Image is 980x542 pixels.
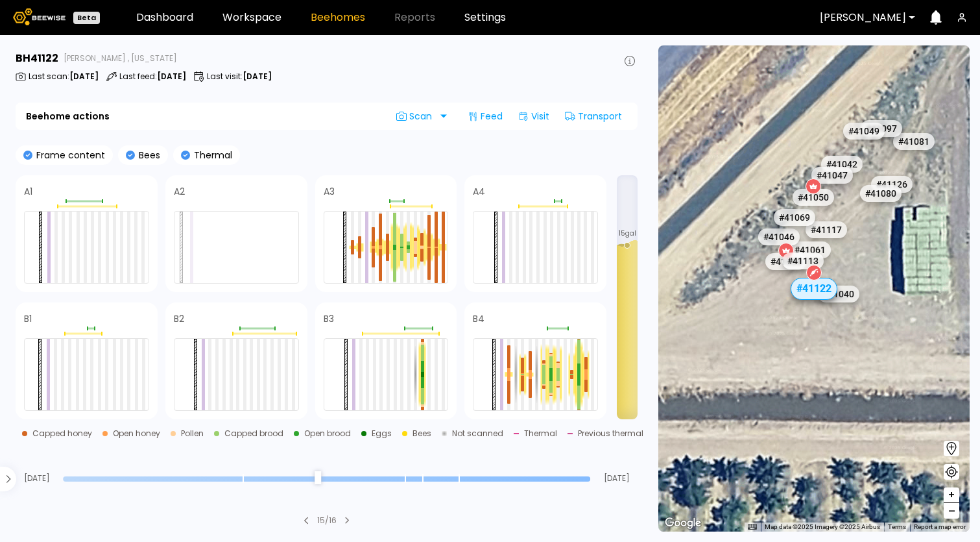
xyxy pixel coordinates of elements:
div: Eggs [372,430,392,437]
p: Thermal [190,151,232,160]
p: Frame content [32,151,105,160]
div: Thermal [524,430,557,437]
div: # 41069 [774,209,815,226]
b: [DATE] [243,71,272,82]
h4: B2 [174,314,184,323]
img: Google [662,515,704,532]
a: Beehomes [311,12,365,23]
h4: A2 [174,187,185,196]
div: # 41097 [861,120,903,137]
img: Beewise logo [13,8,66,25]
div: # 41042 [821,155,863,172]
p: Last scan : [29,73,99,80]
div: Visit [513,106,555,127]
div: # 41126 [871,175,913,192]
div: # 41066 [765,253,807,269]
span: + [948,487,955,503]
div: # 41080 [860,185,902,202]
a: Terms (opens in new tab) [888,523,906,530]
div: # 41047 [811,167,853,184]
div: # 41040 [819,286,860,302]
span: 15 gal [619,230,636,237]
span: Reports [394,12,435,23]
div: 15 / 16 [317,515,337,526]
h4: B3 [324,314,334,323]
div: Nunes [812,274,846,301]
p: Last visit : [207,73,272,80]
span: [DATE] [16,474,58,482]
div: Not scanned [452,430,503,437]
div: # 41046 [758,228,800,245]
div: # 41113 [782,253,824,269]
div: # 41061 [789,241,831,258]
h4: A1 [24,187,32,196]
b: Beehome actions [26,112,110,121]
div: Capped brood [224,430,283,437]
h4: B4 [473,314,484,323]
h4: A3 [324,187,335,196]
div: Bees [412,430,431,437]
span: Scan [396,111,436,121]
h3: BH 41122 [16,53,58,64]
div: Open honey [113,430,160,437]
div: # 41081 [894,133,935,150]
div: Feed [462,106,508,127]
a: Workspace [222,12,281,23]
a: Settings [464,12,506,23]
div: Previous thermal [578,430,643,437]
span: [PERSON_NAME] , [US_STATE] [64,55,177,62]
div: Pollen [181,430,204,437]
button: – [944,503,959,519]
p: Last feed : [119,73,186,80]
a: Open this area in Google Maps (opens a new window) [662,515,704,532]
div: # 41050 [793,188,834,205]
div: Transport [560,106,627,127]
span: Map data ©2025 Imagery ©2025 Airbus [765,523,880,530]
p: Bees [135,151,160,160]
button: + [944,487,959,503]
a: Report a map error [914,523,966,530]
div: Beta [73,12,100,24]
a: Dashboard [136,12,193,23]
span: – [948,503,955,519]
div: # 41117 [806,221,848,238]
h4: A4 [473,187,485,196]
span: [DATE] [595,474,638,482]
div: # 41122 [791,278,837,300]
b: [DATE] [157,71,186,82]
div: # 41049 [843,123,885,140]
button: Keyboard shortcuts [748,523,757,532]
div: Open brood [304,430,351,437]
div: Capped honey [32,430,92,437]
b: [DATE] [69,71,99,82]
h4: B1 [24,314,32,323]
